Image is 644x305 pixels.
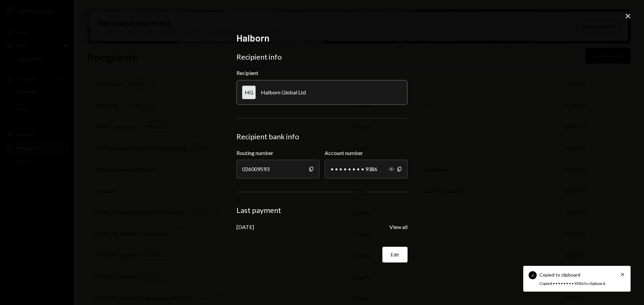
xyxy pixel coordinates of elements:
label: Account number [325,149,408,157]
button: Edit [382,247,408,262]
div: [DATE] [236,224,254,230]
button: View all [389,224,408,231]
div: Copied • • • • • • • • 9386 to clipboard. [539,281,610,287]
div: 026009593 [236,160,319,178]
div: HG [242,86,256,99]
div: Recipient bank info [236,132,408,141]
div: • • • • • • • • 9386 [325,160,408,178]
div: Last payment [236,206,408,215]
div: Copied to clipboard [539,271,580,278]
label: Routing number [236,149,319,157]
div: Halborn Global Ltd [261,89,306,95]
h2: Halborn [236,31,408,45]
div: Recipient info [236,52,408,62]
div: Recipient [236,70,408,76]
